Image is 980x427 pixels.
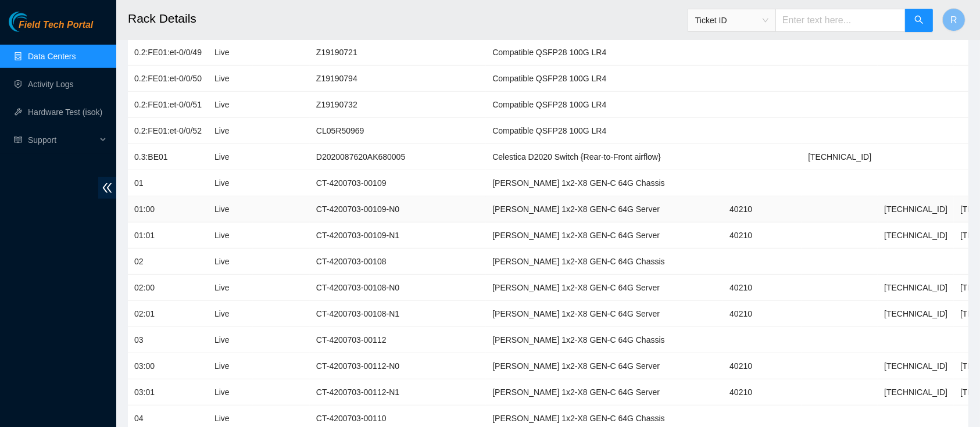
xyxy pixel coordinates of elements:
a: Hardware Test (isok) [28,107,102,117]
td: [PERSON_NAME] 1x2-X8 GEN-C 64G Server [486,301,723,327]
td: [TECHNICAL_ID] [878,223,954,249]
td: 0.3:BE01 [128,144,208,170]
td: Live [208,170,253,196]
td: CT-4200703-00108-N1 [310,301,486,327]
td: CT-4200703-00108 [310,249,486,275]
td: 0.2:FE01:et-0/0/52 [128,118,208,144]
td: 40210 [723,223,802,249]
a: Activity Logs [28,80,74,89]
td: Z19190721 [310,40,486,66]
span: search [914,15,924,26]
a: Data Centers [28,52,76,61]
td: [TECHNICAL_ID] [878,353,954,379]
td: Compatible QSFP28 100G LR4 [486,92,723,118]
td: Live [208,223,253,249]
td: Live [208,353,253,379]
td: [PERSON_NAME] 1x2-X8 GEN-C 64G Server [486,275,723,301]
td: [PERSON_NAME] 1x2-X8 GEN-C 64G Chassis [486,249,723,275]
td: CT-4200703-00112-N1 [310,379,486,406]
td: CT-4200703-00108-N0 [310,275,486,301]
td: Live [208,92,253,118]
td: Live [208,327,253,353]
span: Ticket ID [695,12,768,29]
td: CT-4200703-00112-N0 [310,353,486,379]
span: R [950,13,957,27]
td: Live [208,196,253,223]
td: [TECHNICAL_ID] [878,275,954,301]
td: [PERSON_NAME] 1x2-X8 GEN-C 64G Server [486,379,723,406]
td: 03:00 [128,353,208,379]
td: [PERSON_NAME] 1x2-X8 GEN-C 64G Chassis [486,327,723,353]
td: CT-4200703-00109 [310,170,486,196]
input: Enter text here... [775,9,906,32]
td: Live [208,66,253,92]
td: [TECHNICAL_ID] [878,379,954,406]
td: 01 [128,170,208,196]
td: Compatible QSFP28 100G LR4 [486,118,723,144]
td: 40210 [723,275,802,301]
span: Field Tech Portal [19,20,93,31]
td: [PERSON_NAME] 1x2-X8 GEN-C 64G Server [486,196,723,223]
td: Live [208,118,253,144]
td: 02:00 [128,275,208,301]
td: 01:01 [128,223,208,249]
td: Celestica D2020 Switch {Rear-to-Front airflow} [486,144,723,170]
span: double-left [98,177,116,199]
td: 0.2:FE01:et-0/0/51 [128,92,208,118]
td: CL05R50969 [310,118,486,144]
td: CT-4200703-00109-N1 [310,223,486,249]
button: R [942,8,965,31]
td: 0.2:FE01:et-0/0/50 [128,66,208,92]
td: 40210 [723,196,802,223]
span: read [14,136,22,144]
td: 01:00 [128,196,208,223]
td: Compatible QSFP28 100G LR4 [486,66,723,92]
td: [TECHNICAL_ID] [802,144,878,170]
td: CT-4200703-00112 [310,327,486,353]
td: CT-4200703-00109-N0 [310,196,486,223]
td: 02:01 [128,301,208,327]
td: 40210 [723,353,802,379]
td: Live [208,301,253,327]
td: 0.2:FE01:et-0/0/49 [128,40,208,66]
td: D2020087620AK680005 [310,144,486,170]
td: Compatible QSFP28 100G LR4 [486,40,723,66]
td: [PERSON_NAME] 1x2-X8 GEN-C 64G Server [486,223,723,249]
td: 40210 [723,379,802,406]
img: Akamai Technologies [9,12,59,32]
td: Live [208,249,253,275]
td: Live [208,379,253,406]
td: [TECHNICAL_ID] [878,196,954,223]
td: 40210 [723,301,802,327]
td: 03 [128,327,208,353]
td: Z19190794 [310,66,486,92]
a: Akamai TechnologiesField Tech Portal [9,21,93,36]
td: [PERSON_NAME] 1x2-X8 GEN-C 64G Chassis [486,170,723,196]
span: Support [28,128,96,152]
td: Z19190732 [310,92,486,118]
td: [TECHNICAL_ID] [878,301,954,327]
td: 02 [128,249,208,275]
td: 03:01 [128,379,208,406]
td: Live [208,40,253,66]
td: Live [208,144,253,170]
td: Live [208,275,253,301]
button: search [905,9,933,32]
td: [PERSON_NAME] 1x2-X8 GEN-C 64G Server [486,353,723,379]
